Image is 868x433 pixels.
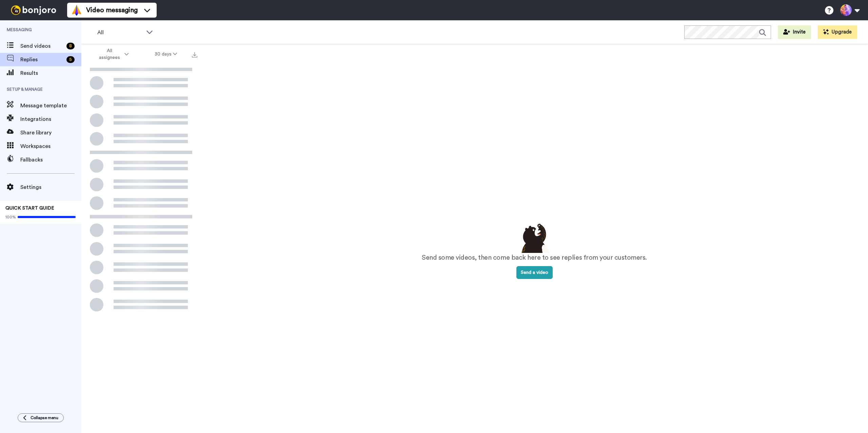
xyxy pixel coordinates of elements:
[18,413,64,422] button: Collapse menu
[517,222,551,253] img: results-emptystates.png
[192,52,197,58] img: export.svg
[20,183,81,191] span: Settings
[20,42,64,50] span: Send videos
[97,28,143,37] span: All
[20,142,81,150] span: Workspaces
[142,48,190,60] button: 30 days
[516,266,553,279] button: Send a video
[20,56,64,64] span: Replies
[190,49,199,59] button: Export all results that match these filters now.
[5,214,16,220] span: 100%
[83,45,142,64] button: All assignees
[778,25,811,39] button: Invite
[71,5,82,16] img: vm-color.svg
[20,129,81,137] span: Share library
[20,156,81,164] span: Fallbacks
[86,5,138,15] span: Video messaging
[96,47,123,61] span: All assignees
[516,270,553,275] a: Send a video
[31,415,58,420] span: Collapse menu
[66,56,75,63] div: 5
[8,5,59,15] img: bj-logo-header-white.svg
[20,115,81,123] span: Integrations
[818,25,857,39] button: Upgrade
[422,253,647,263] p: Send some videos, then come back here to see replies from your customers.
[20,102,81,110] span: Message template
[5,206,54,211] span: QUICK START GUIDE
[20,69,81,77] span: Results
[66,43,75,49] div: 8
